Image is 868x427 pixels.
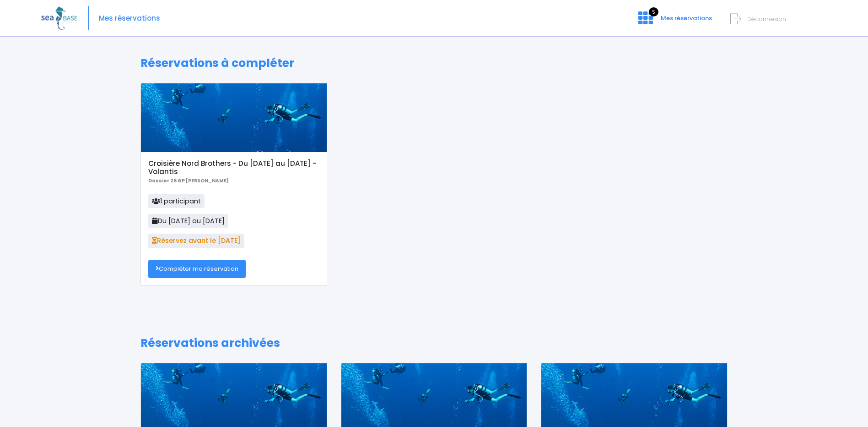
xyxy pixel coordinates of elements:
[649,7,658,16] span: 5
[148,177,229,184] b: Dossier 26 GP [PERSON_NAME]
[140,56,728,70] h1: Réservations à compléter
[631,17,717,26] a: 5 Mes réservations
[661,14,712,22] span: Mes réservations
[148,214,228,228] span: Du [DATE] au [DATE]
[140,336,728,350] h1: Réservations archivées
[148,234,244,247] span: Réservez avant le [DATE]
[746,15,786,23] span: Déconnexion
[148,159,319,176] h5: Croisière Nord Brothers - Du [DATE] au [DATE] - Volantis
[148,194,205,208] span: 1 participant
[148,260,246,278] a: Compléter ma réservation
